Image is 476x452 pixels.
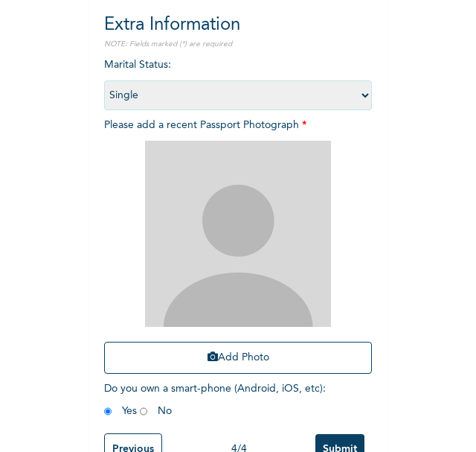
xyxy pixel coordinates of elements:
img: Crop [145,141,331,327]
h2: Extra Information [104,12,372,39]
span: Please add a recent Passport Photograph [104,120,372,381]
span: Do you own a smart-phone (Android, iOS, etc) : Yes No [104,383,326,416]
button: Add Photo [104,342,372,374]
p: NOTE: Fields marked (*) are required [104,39,372,50]
span: Marital Status : [104,60,372,101]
